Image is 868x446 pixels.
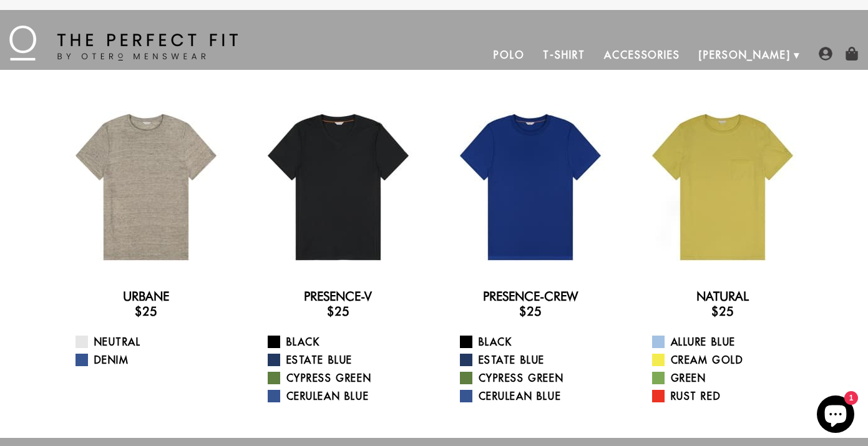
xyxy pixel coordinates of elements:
a: Cerulean Blue [460,389,617,404]
a: Cerulean Blue [268,389,424,404]
a: Denim [76,352,232,367]
a: Neutral [76,334,232,349]
h3: $25 [60,304,232,319]
a: Cypress Green [460,371,617,385]
a: Accessories [595,40,690,70]
a: Presence-Crew [483,289,578,304]
a: T-Shirt [534,40,594,70]
a: Polo [484,40,534,70]
a: Urbane [123,289,169,304]
a: Black [268,334,424,349]
h3: $25 [444,304,617,319]
a: Natural [696,289,749,304]
a: Rust Red [652,389,809,404]
img: user-account-icon.png [819,47,832,61]
img: The Perfect Fit - by Otero Menswear - Logo [9,26,238,61]
inbox-online-store-chat: Shopify online store chat [813,395,858,436]
a: Cream Gold [652,352,809,367]
h3: $25 [252,304,424,319]
a: Estate Blue [268,352,424,367]
h3: $25 [636,304,809,319]
a: Cypress Green [268,371,424,385]
a: Estate Blue [460,352,617,367]
a: Green [652,371,809,385]
a: Black [460,334,617,349]
a: Allure Blue [652,334,809,349]
img: shopping-bag-icon.png [845,47,859,61]
a: Presence-V [304,289,372,304]
a: [PERSON_NAME] [690,40,800,70]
